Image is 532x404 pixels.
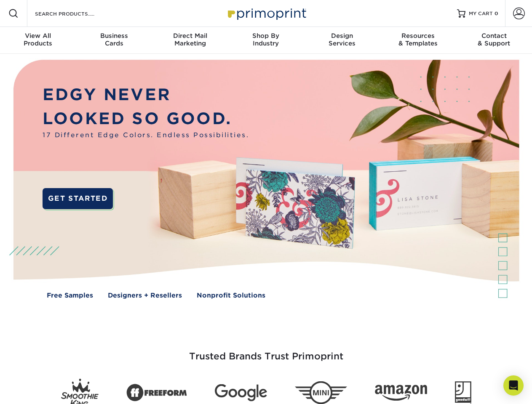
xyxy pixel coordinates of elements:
img: Google [215,384,267,401]
a: Designers + Resellers [108,291,182,300]
div: Industry [228,32,304,47]
p: EDGY NEVER [43,83,249,107]
span: Contact [456,32,532,40]
a: GET STARTED [43,188,113,209]
div: Open Intercom Messenger [503,375,524,396]
a: DesignServices [304,27,380,54]
span: MY CART [469,10,493,17]
span: 0 [495,11,498,16]
span: 17 Different Edge Colors. Endless Possibilities. [43,130,249,140]
span: Business [76,32,152,40]
img: Goodwill [455,381,471,404]
div: Services [304,32,380,47]
img: Primoprint [224,4,308,22]
h3: Trusted Brands Trust Primoprint [20,331,513,372]
div: Marketing [152,32,228,47]
a: Shop ByIndustry [228,27,304,54]
img: Amazon [375,385,427,401]
a: Contact& Support [456,27,532,54]
input: SEARCH PRODUCTS..... [34,8,116,19]
p: LOOKED SO GOOD. [43,107,249,131]
div: & Templates [380,32,456,47]
span: Resources [380,32,456,40]
a: Direct MailMarketing [152,27,228,54]
a: Nonprofit Solutions [197,291,265,300]
a: BusinessCards [76,27,152,54]
span: Design [304,32,380,40]
span: Direct Mail [152,32,228,40]
div: & Support [456,32,532,47]
a: Free Samples [47,291,93,300]
div: Cards [76,32,152,47]
span: Shop By [228,32,304,40]
a: Resources& Templates [380,27,456,54]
